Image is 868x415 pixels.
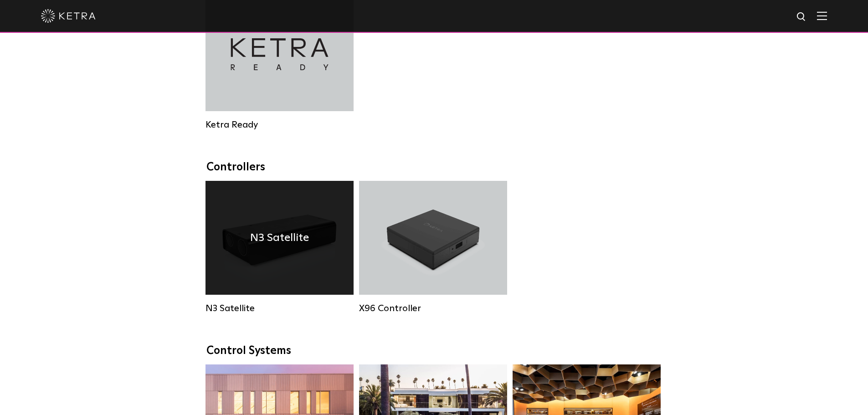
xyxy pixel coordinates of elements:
img: Hamburger%20Nav.svg [817,11,827,20]
img: ketra-logo-2019-white [41,9,96,23]
div: Controllers [206,161,662,174]
div: Ketra Ready [205,119,354,130]
a: N3 Satellite N3 Satellite [205,181,354,314]
div: X96 Controller [359,303,507,314]
h4: N3 Satellite [250,229,309,246]
div: N3 Satellite [205,303,354,314]
div: Control Systems [206,344,662,358]
a: X96 Controller X96 Controller [359,181,507,314]
img: search icon [796,11,807,23]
